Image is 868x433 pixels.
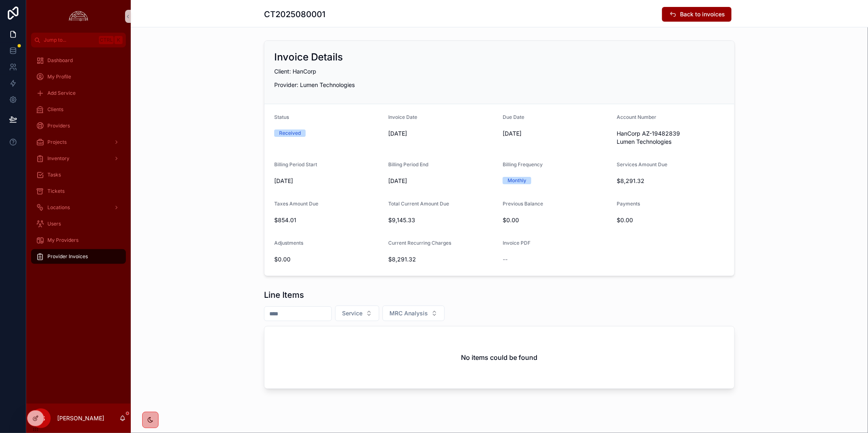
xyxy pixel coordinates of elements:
span: Invoice Date [389,114,418,120]
span: Previous Balance [503,201,543,207]
span: Due Date [503,114,524,120]
span: Billing Period End [389,161,429,167]
span: [DATE] [389,177,497,185]
div: Received [279,129,301,137]
span: Taxes Amount Due [274,201,318,207]
span: HanCorp AZ-19482839 Lumen Technologies [617,129,725,146]
a: Clients [31,102,126,117]
h1: CT2025080001 [264,9,325,20]
span: Total Current Amount Due [389,201,450,207]
span: K [115,37,122,43]
img: App logo [67,10,90,23]
span: $8,291.32 [389,255,497,263]
div: scrollable content [26,47,131,275]
span: Current Recurring Charges [389,240,452,246]
a: Add Service [31,86,126,100]
span: Payments [617,201,640,207]
span: [DATE] [389,129,497,138]
span: Tickets [47,188,65,194]
a: My Providers [31,233,126,248]
span: $9,145.33 [389,216,497,224]
a: My Profile [31,69,126,84]
span: Projects [47,139,67,145]
span: Billing Frequency [503,161,543,167]
h1: Line Items [264,289,304,301]
span: [DATE] [503,129,611,138]
span: Account Number [617,114,657,120]
button: Back to invoices [662,7,732,22]
a: Locations [31,200,126,215]
span: My Providers [47,237,78,243]
span: $0.00 [617,216,725,224]
span: Inventory [47,155,69,162]
h2: No items could be found [461,353,538,362]
button: Jump to...CtrlK [31,33,126,47]
span: Tasks [47,172,61,178]
span: Provider Invoices [47,253,88,260]
a: Tickets [31,184,126,199]
span: Ctrl [99,36,114,44]
span: MRC Analysis [389,309,428,317]
p: [PERSON_NAME] [57,414,104,422]
span: Back to invoices [680,10,725,18]
span: $854.01 [274,216,382,224]
p: Provider: Lumen Technologies [274,80,725,89]
a: Tasks [31,167,126,182]
a: Projects [31,135,126,150]
h2: Invoice Details [274,51,343,64]
button: Select Button [335,306,379,321]
span: $0.00 [503,216,611,224]
a: Dashboard [31,53,126,68]
span: Providers [47,123,70,129]
span: Locations [47,204,70,211]
span: $0.00 [274,255,382,263]
a: Provider Invoices [31,249,126,264]
span: Adjustments [274,240,303,246]
span: $8,291.32 [617,177,725,185]
a: Users [31,216,126,231]
span: Invoice PDF [503,240,530,246]
div: Monthly [508,177,526,184]
span: My Profile [47,74,71,80]
button: Select Button [383,306,445,321]
span: Clients [47,106,63,113]
span: Services Amount Due [617,161,668,167]
span: [DATE] [274,177,382,185]
span: Status [274,114,289,120]
span: -- [503,255,508,263]
span: Billing Period Start [274,161,317,167]
span: Service [342,309,362,317]
p: Client: HanCorp [274,67,725,76]
span: Jump to... [44,37,96,43]
span: Dashboard [47,57,73,64]
a: Inventory [31,151,126,166]
span: Users [47,221,61,227]
a: Providers [31,118,126,133]
span: Add Service [47,90,76,96]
